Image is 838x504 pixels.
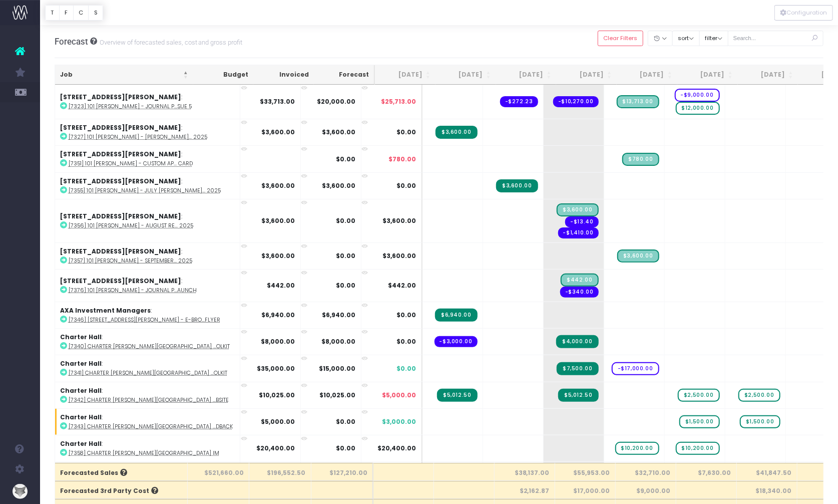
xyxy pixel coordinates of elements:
[260,97,295,106] strong: $33,713.00
[60,177,181,185] strong: [STREET_ADDRESS][PERSON_NAME]
[565,216,598,227] span: Streamtime order: 684 – Yellow Images Inc.
[737,481,797,499] th: $18,340.00
[69,287,197,294] abbr: [7376] 101 Collins - Journal Publication Issue 5 Launch
[60,306,151,315] strong: AXA Investment Managers
[336,251,356,260] strong: $0.00
[728,31,824,46] input: Search...
[555,481,616,499] th: $17,000.00
[261,337,295,346] strong: $8,000.00
[55,172,240,199] td: :
[677,65,738,85] th: Nov 25: activate to sort column ascending
[55,408,240,435] td: :
[495,463,555,481] th: $38,137.00
[378,444,416,453] span: $20,400.00
[336,444,356,452] strong: $0.00
[699,31,728,46] button: filter
[322,181,356,190] strong: $3,600.00
[55,382,240,408] td: :
[267,281,295,290] strong: $442.00
[617,95,659,108] span: Streamtime Draft Invoice: 002698 – [7323] 101 Collins - Journal Publication Issue 5 - Print Produ...
[383,216,416,225] span: $3,600.00
[262,251,295,260] strong: $3,600.00
[558,227,599,238] span: Streamtime order: 796 – Bambra Press
[262,311,295,319] strong: $6,940.00
[55,65,193,85] th: Job: activate to sort column descending
[679,415,719,428] span: wayahead Sales Forecast Item
[188,463,249,481] th: $521,660.00
[69,423,233,430] abbr: [7343] Charter Hall - Chifley Video Art Direction and Feedback
[381,97,416,106] span: $25,713.00
[676,463,737,481] th: $7,630.00
[336,216,356,225] strong: $0.00
[319,364,356,373] strong: $15,000.00
[555,463,616,481] th: $55,953.00
[60,439,102,448] strong: Charter Hall
[397,128,416,137] span: $0.00
[60,212,181,220] strong: [STREET_ADDRESS][PERSON_NAME]
[556,65,617,85] th: Sep 25: activate to sort column ascending
[322,128,356,136] strong: $3,600.00
[598,31,643,46] button: Clear Filters
[336,417,356,426] strong: $0.00
[311,463,373,481] th: $127,210.00
[496,179,538,192] span: Streamtime Invoice: 002681 – [7355] 101 Collins - July Retainer 2025
[13,484,28,499] img: images/default_profile_image.png
[375,65,436,85] th: Jun 25: activate to sort column ascending
[317,97,356,106] strong: $20,000.00
[55,199,240,242] td: :
[397,181,416,190] span: $0.00
[69,369,227,377] abbr: [7341] Charter Hall - Chifley Photography and Image Sourcing Toolkit
[262,181,295,190] strong: $3,600.00
[678,389,719,402] span: wayahead Sales Forecast Item
[55,119,240,145] td: :
[672,31,700,46] button: sort
[249,463,311,481] th: $196,552.50
[69,343,230,350] abbr: [7340] Charter Hall - Chifley Key Messaging and Creative Copywriting Toolkit
[69,449,219,457] abbr: [7358] Charter Hall - Chifley IM
[55,302,240,328] td: :
[60,386,102,395] strong: Charter Hall
[193,65,254,85] th: Budget
[314,65,375,85] th: Forecast
[45,5,103,21] div: Vertical button group
[69,316,220,324] abbr: [7346] 18 Smith Street - e-Brochure Update and 2PP Flyer
[55,355,240,381] td: :
[615,442,659,455] span: wayahead Sales Forecast Item
[88,5,103,21] button: S
[774,5,833,21] button: Configuration
[383,251,416,261] span: $3,600.00
[500,96,538,107] span: Streamtime order: 679 – Fiverr
[55,37,88,47] span: Forecast
[675,89,720,102] span: wayahead Cost Forecast Item
[322,311,356,319] strong: $6,940.00
[69,396,229,404] abbr: [7342] Charter Hall - Chifley Staged Website
[69,222,193,229] abbr: [7356] 101 Collins - August Retainer 2025
[262,128,295,136] strong: $3,600.00
[774,5,833,21] div: Vertical button group
[617,249,659,263] span: Streamtime Draft Invoice: 002683 – [7357] 101 Collins - September Retainer 2025
[738,65,798,85] th: Dec 25: activate to sort column ascending
[257,364,295,373] strong: $35,000.00
[69,257,192,265] abbr: [7357] 101 Collins - September Retainer 2025
[676,102,720,115] span: wayahead Sales Forecast Item
[259,391,295,399] strong: $10,025.00
[55,85,240,119] td: :
[553,96,599,107] span: Streamtime order: 794 – Bambra Press
[740,415,780,428] span: wayahead Sales Forecast Item
[69,187,221,194] abbr: [7355] 101 Collins - July Retainer 2025
[738,389,780,402] span: wayahead Sales Forecast Item
[262,216,295,225] strong: $3,600.00
[55,435,240,461] td: :
[436,126,477,139] span: Streamtime Invoice: 002664 – [7327] 101 Collins - June Retainer 2025
[69,160,193,167] abbr: [7351] 101 Collins - Custom App Contractors Wallet Card
[561,274,598,287] span: Streamtime Draft Invoice: 002699 – [7376] 101 Collins - Journal Publication Issue 5 Launch - Prin...
[55,481,188,499] th: Forecasted 3rd Party Cost
[388,281,416,290] span: $442.00
[389,155,416,164] span: $780.00
[382,417,416,426] span: $3,000.00
[69,103,192,110] abbr: [7323] 101 Collins - Journal Publication Issue 5
[382,391,416,400] span: $5,000.00
[55,269,240,302] td: :
[69,133,207,141] abbr: [7327] 101 Collins - June Retainer 2025
[73,5,89,21] button: C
